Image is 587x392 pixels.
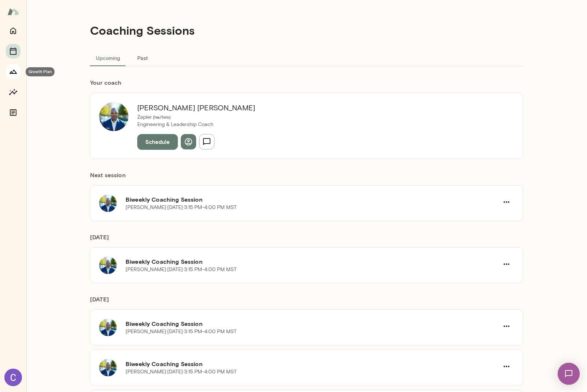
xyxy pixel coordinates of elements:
[137,102,255,114] h6: [PERSON_NAME] [PERSON_NAME]
[126,328,237,335] p: [PERSON_NAME] · [DATE] · 3:15 PM-4:00 PM MST
[90,233,523,247] h6: [DATE]
[126,319,499,328] h6: Biweekly Coaching Session
[4,369,22,386] img: Charlie Mei
[152,114,171,119] span: ( he/him )
[126,368,237,376] p: [PERSON_NAME] · [DATE] · 3:15 PM-4:00 PM MST
[90,49,126,66] button: Upcoming
[199,134,214,149] button: Send message
[6,105,20,120] button: Documents
[6,44,20,58] button: Sessions
[126,266,237,273] p: [PERSON_NAME] · [DATE] · 3:15 PM-4:00 PM MST
[6,64,20,79] button: Growth Plan
[126,359,499,368] h6: Biweekly Coaching Session
[7,5,19,19] img: Mento
[6,23,20,38] button: Home
[126,49,159,66] button: Past
[137,114,255,121] p: Zapier
[6,85,20,99] button: Insights
[90,23,195,37] h4: Coaching Sessions
[90,295,523,309] h6: [DATE]
[126,195,499,204] h6: Biweekly Coaching Session
[90,171,523,185] h6: Next session
[99,102,128,131] img: Jay Floyd
[126,257,499,266] h6: Biweekly Coaching Session
[137,134,178,149] button: Schedule
[126,204,237,211] p: [PERSON_NAME] · [DATE] · 3:15 PM-4:00 PM MST
[26,67,55,76] div: Growth Plan
[90,49,523,66] div: basic tabs example
[181,134,196,149] button: View profile
[90,78,523,87] h6: Your coach
[137,121,255,128] p: Engineering & Leadership Coach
